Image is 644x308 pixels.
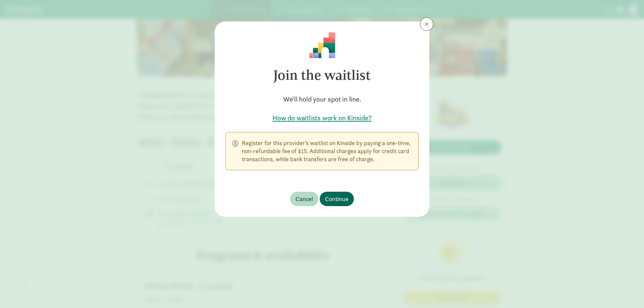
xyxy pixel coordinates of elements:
h5: We'll hold your spot in line. [225,95,419,104]
h3: Join the waitlist [225,58,419,92]
span: Cancel [296,194,313,203]
button: Cancel [290,192,318,206]
button: Continue [320,192,354,206]
span: Continue [325,194,348,203]
a: How do waitlists work on Kinside? [225,113,419,123]
p: Register for this provider’s waitlist on Kinside by paying a one-time, non-refundable fee of $15.... [242,139,412,163]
